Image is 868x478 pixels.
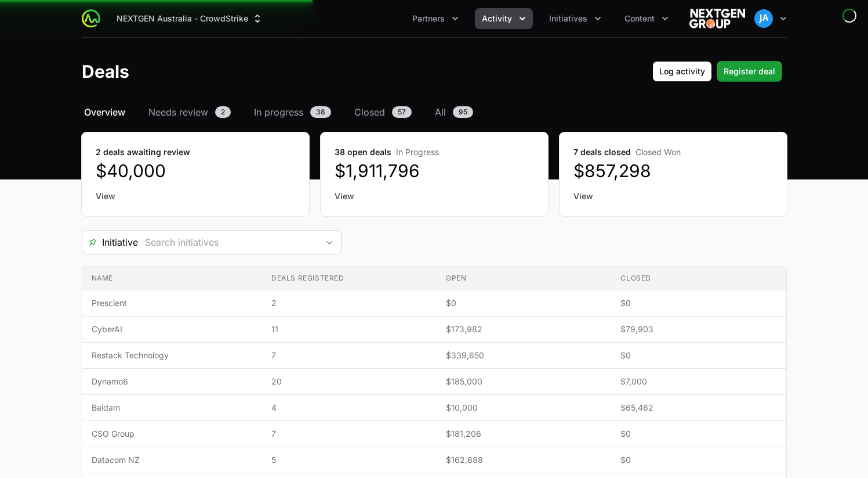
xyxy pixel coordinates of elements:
th: Closed [611,267,786,290]
div: Open [318,231,341,254]
span: Prescient [92,297,253,309]
span: Dynamo6 [92,376,253,387]
span: $0 [620,350,776,361]
th: Deals registered [262,267,437,290]
div: Main navigation [100,8,675,29]
span: $162,688 [446,454,602,466]
button: Initiatives [542,8,608,29]
span: $0 [620,428,776,440]
span: CSO Group [92,428,253,440]
span: $7,000 [620,376,776,387]
button: NEXTGEN Australia - CrowdStrike [110,8,270,29]
span: CyberAI [92,324,253,335]
dd: $40,000 [96,160,295,181]
button: Content [618,8,675,29]
span: Content [624,13,655,24]
div: Initiatives menu [542,8,608,29]
span: 7 [271,428,427,440]
div: Content menu [618,8,675,29]
span: Closed Won [635,147,681,157]
div: Partners menu [405,8,466,29]
img: NEXTGEN Australia [689,7,745,30]
span: 4 [271,402,427,414]
span: Baidam [92,402,253,414]
h1: Deals [82,61,129,82]
button: Log activity [652,61,712,82]
span: $339,650 [446,350,602,361]
span: $0 [620,454,776,466]
a: View [573,191,773,202]
span: $10,000 [446,402,602,414]
span: $181,206 [446,428,602,440]
a: View [96,191,295,202]
span: Restack Technology [92,350,253,361]
span: Datacom NZ [92,454,253,466]
dt: 38 open deals [335,146,534,158]
span: 7 [271,350,427,361]
span: Needs review [148,105,208,119]
span: Log activity [659,64,705,78]
span: Initiative [82,235,138,249]
span: 11 [271,324,427,335]
img: ActivitySource [82,9,100,28]
div: Primary actions [652,61,782,82]
span: In progress [254,105,303,119]
dd: $857,298 [573,160,773,181]
span: 95 [453,106,473,118]
a: All95 [433,105,475,119]
span: Register deal [724,64,775,78]
span: $79,903 [620,324,776,335]
span: $173,982 [446,324,602,335]
span: 5 [271,454,427,466]
a: Closed57 [352,105,414,119]
a: View [335,191,534,202]
span: 2 [271,297,427,309]
input: Search initiatives [138,231,318,254]
dt: 7 deals closed [573,146,773,158]
span: 20 [271,376,427,387]
span: $0 [446,297,602,309]
span: In Progress [396,147,439,157]
button: Activity [475,8,533,29]
span: Activity [482,13,512,24]
th: Name [82,267,263,290]
span: $185,000 [446,376,602,387]
img: John Aziz [754,9,773,28]
dt: 2 deals awaiting review [96,146,295,158]
span: 2 [215,106,231,118]
a: In progress38 [252,105,333,119]
dd: $1,911,796 [335,160,534,181]
span: $0 [620,297,776,309]
span: Partners [412,13,445,24]
button: Register deal [717,61,782,82]
a: Needs review2 [146,105,233,119]
span: Closed [354,105,385,119]
span: Overview [84,105,125,119]
button: Partners [405,8,466,29]
span: $65,462 [620,402,776,414]
span: 57 [392,106,412,118]
a: Overview [82,105,128,119]
span: All [435,105,446,119]
div: Activity menu [475,8,533,29]
span: Initiatives [549,13,587,24]
nav: Deals navigation [82,105,787,119]
th: Open [437,267,611,290]
span: 38 [310,106,331,118]
div: Supplier switch menu [110,8,270,29]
